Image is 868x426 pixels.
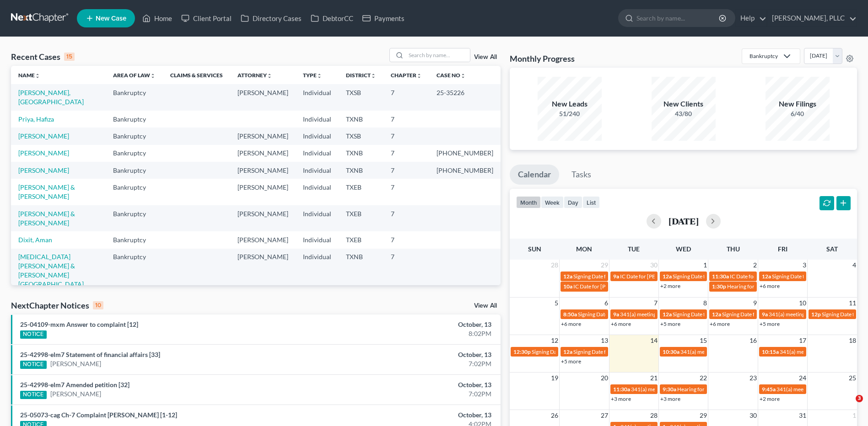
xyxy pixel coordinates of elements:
div: October, 13 [340,380,491,389]
a: [PERSON_NAME] & [PERSON_NAME] [18,183,75,200]
td: Bankruptcy [106,249,163,293]
td: Individual [296,205,339,231]
a: 25-42998-elm7 Statement of financial affairs [33] [20,351,160,358]
span: Signing Date for [PERSON_NAME] [578,311,660,318]
td: [PERSON_NAME] [230,231,296,248]
a: 25-05073-cag Ch-7 Complaint [PERSON_NAME] [1-12] [20,411,177,419]
td: Bankruptcy [106,145,163,162]
span: 22 [699,373,708,383]
span: 341(a) meeting for [PERSON_NAME] [620,311,708,318]
td: TXNB [339,145,383,162]
span: 12a [563,273,572,280]
td: Individual [296,179,339,205]
span: 341(a) meeting for [PERSON_NAME] [769,311,857,318]
span: 12a [663,311,672,318]
span: 14 [649,335,658,346]
div: Recent Cases [11,51,75,62]
span: 26 [550,410,559,421]
div: New Filings [766,99,830,109]
span: Signing Date for [PERSON_NAME][GEOGRAPHIC_DATA] [673,311,810,318]
span: 10:30a [663,348,679,355]
a: [PERSON_NAME] & [PERSON_NAME] [18,210,75,227]
td: [PERSON_NAME] [230,128,296,144]
span: 9:30a [663,386,676,393]
a: Tasks [563,165,599,185]
button: week [541,196,564,208]
td: 7 [383,128,429,144]
td: [PERSON_NAME] [230,179,296,205]
span: 9a [613,311,619,318]
span: 24 [798,373,807,383]
td: Individual [296,128,339,144]
span: 341(a) meeting for Crescent [PERSON_NAME] [631,386,742,393]
a: Area of Lawunfold_more [113,72,156,79]
a: +3 more [660,395,680,402]
td: [PERSON_NAME] [230,84,296,110]
a: +6 more [561,320,581,327]
a: [PERSON_NAME], PLLC [767,10,857,27]
div: 7:02PM [340,359,491,368]
span: Hearing for [PERSON_NAME] [677,386,749,393]
div: Bankruptcy [749,52,778,60]
a: +5 more [660,320,680,327]
a: Calendar [510,165,559,185]
td: [PHONE_NUMBER] [429,145,501,162]
span: 12p [811,311,821,318]
button: list [582,196,600,208]
span: 29 [600,260,609,271]
td: 7 [383,205,429,231]
span: 8 [702,298,708,309]
a: +3 more [611,395,631,402]
a: +6 more [760,282,780,289]
i: unfold_more [150,73,156,79]
span: Wed [676,245,691,253]
span: 11:30a [613,386,630,393]
a: Payments [358,10,409,27]
div: 15 [64,53,75,61]
span: Signing Date for [PERSON_NAME] [722,311,804,318]
a: DebtorCC [306,10,358,27]
span: 30 [649,260,658,271]
div: NOTICE [20,361,47,369]
a: Districtunfold_more [346,72,376,79]
td: [PERSON_NAME] [230,249,296,293]
div: 7:02PM [340,389,491,399]
td: TXEB [339,231,383,248]
i: unfold_more [460,73,466,79]
div: NOTICE [20,330,47,339]
td: Bankruptcy [106,84,163,110]
a: [PERSON_NAME] [18,149,69,157]
span: IC Date for [PERSON_NAME] [573,283,643,290]
i: unfold_more [317,73,322,79]
td: 7 [383,145,429,162]
td: 7 [383,179,429,205]
span: Sat [826,245,838,253]
span: 21 [649,373,658,383]
span: 10:15a [762,348,779,355]
span: 18 [848,335,857,346]
td: Individual [296,111,339,128]
a: [PERSON_NAME] [18,132,69,140]
span: 2 [752,260,758,271]
div: 43/80 [652,109,716,118]
span: 30 [749,410,758,421]
a: +5 more [561,358,581,365]
button: month [516,196,541,208]
span: Signing Date for [PERSON_NAME] [573,348,655,355]
span: 12 [550,335,559,346]
td: 25-35226 [429,84,501,110]
a: [PERSON_NAME] [50,389,101,399]
span: 9:45a [762,386,776,393]
span: 31 [798,410,807,421]
div: 10 [93,301,103,309]
a: +2 more [660,282,680,289]
div: 51/240 [538,109,602,118]
th: Claims & Services [163,66,230,84]
h2: [DATE] [669,216,699,226]
a: Typeunfold_more [303,72,322,79]
a: +6 more [611,320,631,327]
div: October, 13 [340,410,491,420]
td: [PERSON_NAME] [230,145,296,162]
td: Individual [296,145,339,162]
a: View All [474,303,497,309]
